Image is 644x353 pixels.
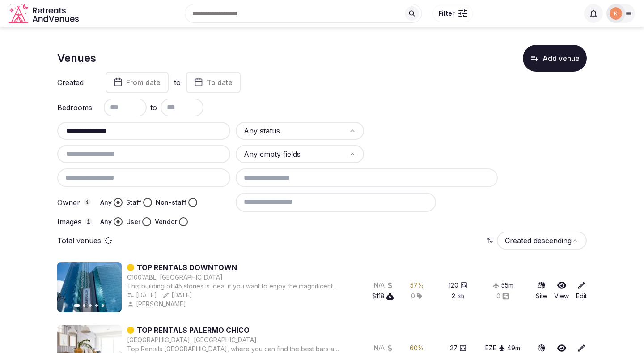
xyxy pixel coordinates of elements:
label: Vendor [155,217,177,226]
button: 0 [496,292,509,301]
a: Visit the homepage [9,4,80,24]
button: Owner [84,198,91,206]
button: C1007ABL, [GEOGRAPHIC_DATA] [127,273,223,282]
label: Non-staff [156,198,186,207]
label: Bedrooms [57,104,93,111]
a: Edit [576,281,587,301]
button: Go to slide 4 [95,304,98,307]
button: N/A [374,344,394,353]
img: Featured image for TOP RENTALS DOWNTOWN [57,262,122,312]
svg: Retreats and Venues company logo [9,4,80,24]
span: Filter [438,9,455,18]
label: Owner [57,198,93,207]
button: Go to slide 1 [74,304,80,307]
button: Go to slide 2 [83,304,85,307]
button: 27 [450,344,466,353]
div: This building of 45 stories is ideal if you want to enjoy the magnificent views of the river and ... [127,282,342,291]
button: 57% [410,281,424,290]
button: Images [85,218,92,225]
a: TOP RENTALS DOWNTOWN [137,262,237,273]
button: 55m [501,281,513,290]
img: katsabado [610,7,622,20]
a: TOP RENTALS PALERMO CHICO [137,325,250,336]
span: 27 [450,344,458,353]
button: To date [186,72,241,93]
button: [DATE] [162,291,192,300]
button: 120 [449,281,467,290]
span: 2 [452,292,455,301]
button: EZE [485,344,505,353]
button: Add venue [523,45,587,72]
button: $118 [372,292,394,301]
a: Site [536,281,547,301]
label: Staff [126,198,141,207]
label: to [174,77,181,87]
span: To date [207,78,233,87]
label: Images [57,218,93,226]
a: View [554,281,569,301]
p: Total venues [57,236,101,245]
span: 120 [449,281,458,290]
label: Any [100,198,112,207]
button: [GEOGRAPHIC_DATA], [GEOGRAPHIC_DATA] [127,336,257,344]
span: to [150,102,157,113]
button: 2 [452,292,464,301]
button: Filter [432,5,473,22]
button: 60% [410,344,424,353]
button: [DATE] [127,291,157,300]
h1: Venues [57,51,96,66]
label: User [126,217,140,226]
div: 49 m [507,344,520,353]
label: Any [100,217,112,226]
label: Created [57,79,93,86]
button: N/A [374,281,394,290]
button: Go to slide 5 [102,304,104,307]
div: 57 % [410,281,424,290]
button: [PERSON_NAME] [127,300,188,309]
button: 49m [507,344,520,353]
span: 0 [411,292,415,301]
button: From date [106,72,169,93]
span: From date [126,78,161,87]
div: 60 % [410,344,424,353]
div: 55 m [501,281,513,290]
button: Go to slide 3 [89,304,92,307]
